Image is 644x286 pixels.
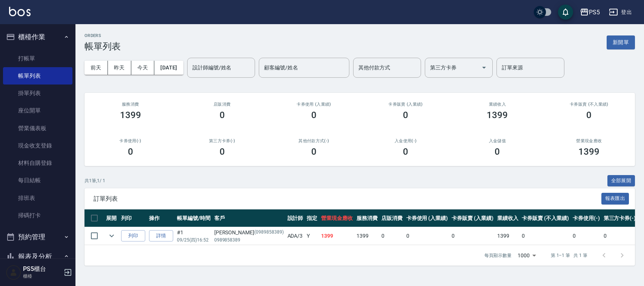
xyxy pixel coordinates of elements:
[311,110,317,120] h3: 0
[147,209,175,227] th: 操作
[607,38,635,46] a: 新開單
[487,110,508,120] h3: 1399
[380,227,404,245] td: 0
[478,62,490,74] button: Open
[220,146,225,157] h3: 0
[23,265,61,273] h5: PS5櫃台
[602,227,638,245] td: 0
[185,102,259,107] h2: 店販消費
[185,138,259,143] h2: 第三方卡券(-)
[606,5,635,19] button: 登出
[403,146,408,157] h3: 0
[607,175,635,187] button: 全部展開
[212,209,286,227] th: 客戶
[3,189,72,207] a: 排班表
[286,227,305,245] td: ADA /3
[3,27,72,47] button: 櫃檯作業
[85,177,105,184] p: 共 1 筆, 1 / 1
[484,252,512,259] p: 每頁顯示數量
[607,35,635,49] button: 新開單
[220,110,225,120] h3: 0
[277,138,350,143] h2: 其他付款方式(-)
[450,209,495,227] th: 卡券販賣 (入業績)
[128,146,133,157] h3: 0
[3,154,72,172] a: 材料自購登錄
[3,207,72,224] a: 掃碼打卡
[319,227,355,245] td: 1399
[121,230,145,242] button: 列印
[369,102,442,107] h2: 卡券販賣 (入業績)
[520,209,570,227] th: 卡券販賣 (不入業績)
[571,209,602,227] th: 卡券使用(-)
[106,230,117,241] button: expand row
[558,5,573,20] button: save
[23,273,61,280] p: 櫃檯
[369,138,442,143] h2: 入金使用(-)
[175,227,212,245] td: #1
[254,229,284,237] p: (0989858389)
[589,8,600,17] div: PS5
[380,209,404,227] th: 店販消費
[495,227,520,245] td: 1399
[119,209,147,227] th: 列印
[461,102,534,107] h2: 業績收入
[3,120,72,137] a: 營業儀表板
[578,146,599,157] h3: 1399
[461,138,534,143] h2: 入金儲值
[3,247,72,266] button: 報表及分析
[177,237,211,243] p: 09/25 (四) 16:52
[149,230,173,242] a: 詳情
[319,209,355,227] th: 營業現金應收
[214,237,284,243] p: 0989858389
[277,102,350,107] h2: 卡券使用 (入業績)
[85,33,121,38] h2: ORDERS
[6,265,21,280] img: Person
[3,50,72,67] a: 打帳單
[3,137,72,154] a: 現金收支登錄
[154,61,183,75] button: [DATE]
[286,209,305,227] th: 設計師
[94,102,167,107] h3: 服務消費
[94,138,167,143] h2: 卡券使用(-)
[404,209,450,227] th: 卡券使用 (入業績)
[404,227,450,245] td: 0
[571,227,602,245] td: 0
[104,209,119,227] th: 展開
[305,209,319,227] th: 指定
[131,61,155,75] button: 今天
[311,146,317,157] h3: 0
[577,5,603,20] button: PS5
[495,146,500,157] h3: 0
[586,110,592,120] h3: 0
[551,252,587,259] p: 第 1–1 筆 共 1 筆
[85,61,108,75] button: 前天
[85,41,121,52] h3: 帳單列表
[520,227,570,245] td: 0
[355,227,380,245] td: 1399
[94,195,601,203] span: 訂單列表
[515,245,539,266] div: 1000
[3,102,72,119] a: 座位開單
[602,209,638,227] th: 第三方卡券(-)
[450,227,495,245] td: 0
[552,102,626,107] h2: 卡券販賣 (不入業績)
[120,110,141,120] h3: 1399
[3,227,72,247] button: 預約管理
[355,209,380,227] th: 服務消費
[552,138,626,143] h2: 營業現金應收
[3,67,72,85] a: 帳單列表
[175,209,212,227] th: 帳單編號/時間
[108,61,131,75] button: 昨天
[601,193,629,205] button: 報表匯出
[305,227,319,245] td: Y
[9,7,31,16] img: Logo
[214,229,284,237] div: [PERSON_NAME]
[3,85,72,102] a: 掛單列表
[403,110,408,120] h3: 0
[601,195,629,202] a: 報表匯出
[495,209,520,227] th: 業績收入
[3,172,72,189] a: 每日結帳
